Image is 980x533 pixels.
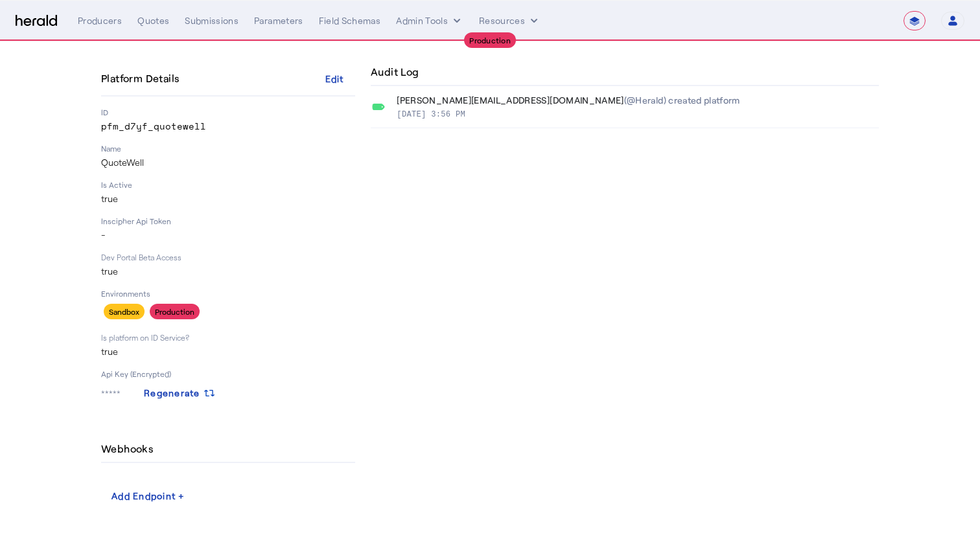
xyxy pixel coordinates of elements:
[397,107,465,120] p: [DATE] 3:56 PM
[319,14,381,27] div: Field Schemas
[101,143,355,153] p: Name
[396,14,463,27] button: internal dropdown menu
[101,369,355,379] p: Api Key (Encrypted)
[111,489,185,503] div: Add Endpoint +
[254,14,303,27] div: Parameters
[150,304,200,319] div: Production
[101,156,355,169] p: QuoteWell
[137,14,169,27] div: Quotes
[101,288,355,299] p: Environments
[101,332,355,343] p: Is platform on ID Service?
[479,14,541,27] button: Resources dropdown menu
[314,67,355,90] button: Edit
[101,252,355,262] p: Dev Portal Beta Access
[101,441,158,457] h4: Webhooks
[325,72,344,85] div: Edit
[144,388,200,398] span: Regenerate
[101,107,355,117] p: ID
[104,304,145,319] div: Sandbox
[78,14,122,27] div: Producers
[101,484,196,507] button: Add Endpoint +
[101,179,355,190] p: Is Active
[134,381,226,405] button: Regenerate
[101,71,184,86] h4: Platform Details
[101,345,355,358] p: true
[185,14,239,27] div: Submissions
[371,64,419,80] h4: Audit Log
[101,216,355,226] p: Inscipher Api Token
[101,192,355,205] p: true
[624,94,740,107] div: (@Herald) created platform
[464,32,516,48] div: Production
[397,94,740,107] div: [PERSON_NAME][EMAIL_ADDRESS][DOMAIN_NAME]
[101,265,355,278] p: true
[101,120,355,133] p: pfm_d7yf_quotewell
[101,229,355,242] p: -
[16,15,57,27] img: Herald Logo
